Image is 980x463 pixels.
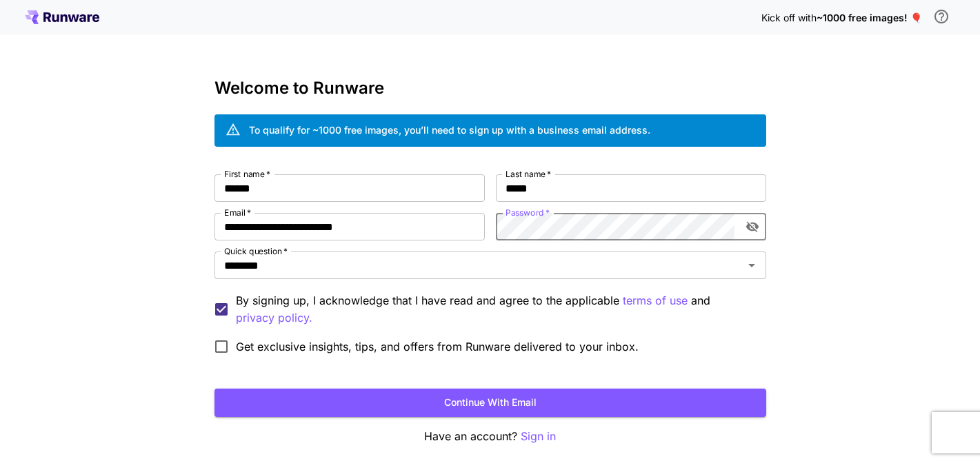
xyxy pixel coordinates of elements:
label: Password [506,207,550,218]
span: Kick off with [761,12,817,23]
label: First name [224,168,270,180]
button: Open [742,256,761,275]
h3: Welcome to Runware [214,79,766,98]
label: Last name [506,168,551,180]
p: By signing up, I acknowledge that I have read and agree to the applicable and [236,292,755,327]
p: terms of use [623,292,688,309]
button: By signing up, I acknowledge that I have read and agree to the applicable and privacy policy. [623,292,688,309]
label: Email [224,207,251,218]
button: Continue with email [214,389,766,417]
label: Quick question [224,245,288,257]
button: Sign in [521,428,556,445]
p: Have an account? [214,428,766,445]
button: By signing up, I acknowledge that I have read and agree to the applicable terms of use and [236,309,312,327]
span: ~1000 free images! 🎈 [817,12,922,23]
button: In order to qualify for free credit, you need to sign up with a business email address and click ... [928,3,955,30]
span: Get exclusive insights, tips, and offers from Runware delivered to your inbox. [236,338,639,355]
div: To qualify for ~1000 free images, you’ll need to sign up with a business email address. [249,123,650,137]
p: privacy policy. [236,309,312,327]
button: toggle password visibility [740,214,765,239]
